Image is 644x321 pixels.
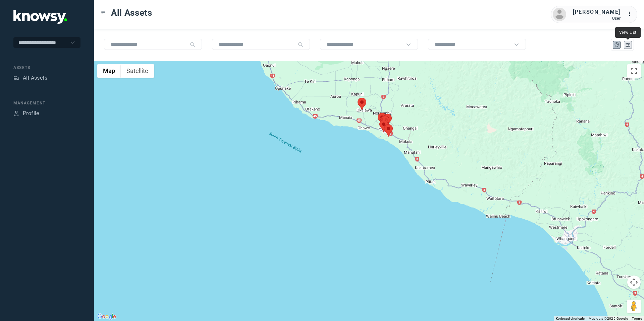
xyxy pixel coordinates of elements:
button: Show street map [97,64,121,78]
button: Show satellite imagery [121,64,154,78]
a: ProfileProfile [13,109,39,117]
a: Open this area in Google Maps (opens a new window) [96,312,118,321]
div: Assets [13,75,19,81]
div: Profile [13,110,19,116]
span: View List [619,30,637,35]
a: Terms (opens in new tab) [632,317,642,320]
div: Search [190,42,195,47]
a: AssetsAll Assets [13,74,47,82]
div: Toggle Menu [101,10,106,15]
div: Map [614,42,620,48]
div: User [573,16,621,21]
div: Profile [23,109,39,117]
span: Map data ©2025 Google [589,317,628,320]
button: Keyboard shortcuts [556,316,585,321]
div: All Assets [23,74,47,82]
div: : [627,10,635,18]
span: All Assets [111,7,152,19]
div: [PERSON_NAME] [573,8,621,16]
button: Drag Pegman onto the map to open Street View [627,300,641,313]
div: Search [298,42,303,47]
img: Google [96,312,118,321]
button: Toggle fullscreen view [627,64,641,78]
button: Map camera controls [627,275,641,289]
div: Assets [13,65,80,71]
div: List [625,42,631,48]
tspan: ... [628,11,634,16]
div: Management [13,100,80,106]
div: : [627,10,635,19]
img: Application Logo [13,10,67,24]
img: avatar.png [553,8,566,21]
